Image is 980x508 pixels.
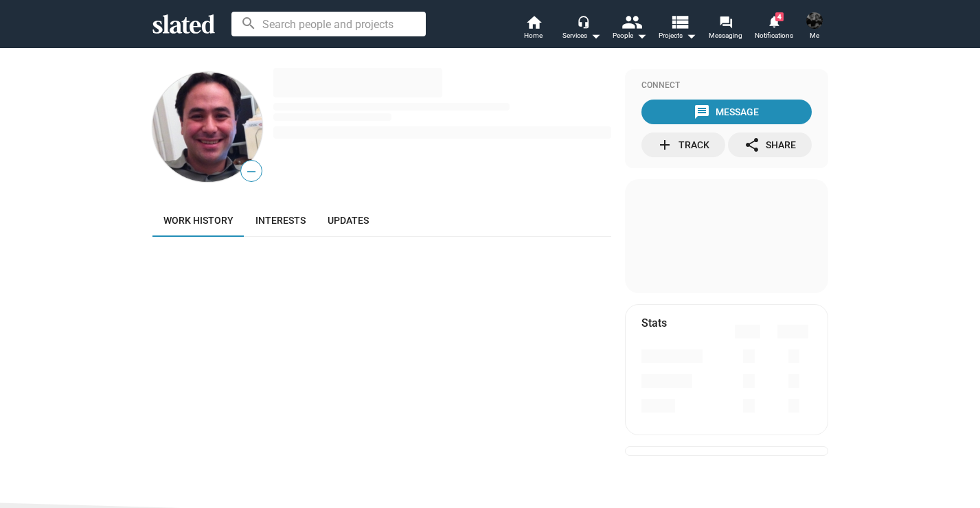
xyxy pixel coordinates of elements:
mat-icon: people [621,12,641,32]
span: Projects [659,27,696,44]
span: Work history [163,215,233,226]
mat-icon: message [694,104,710,120]
mat-icon: view_list [669,12,689,32]
span: Notifications [755,27,793,44]
mat-icon: notifications [767,14,780,27]
button: Neymarc BrothersMe [798,10,831,45]
button: Share [728,132,812,157]
mat-icon: arrow_drop_down [683,27,699,44]
a: Updates [317,204,380,237]
div: Services [562,27,601,44]
span: Interests [255,215,306,226]
a: Interests [244,204,317,237]
button: Services [558,14,606,44]
div: Share [744,132,796,157]
mat-icon: add [657,137,673,153]
a: Work history [152,204,244,237]
span: Home [524,27,543,44]
button: Message [641,100,812,124]
span: — [241,163,262,181]
div: Message [694,100,759,124]
input: Search people and projects [231,12,426,36]
mat-icon: arrow_drop_down [587,27,604,44]
button: People [606,14,654,44]
a: Messaging [702,14,750,44]
span: Messaging [709,27,742,44]
mat-card-title: Stats [641,316,667,330]
div: People [613,27,647,44]
a: Home [510,14,558,44]
a: 4Notifications [750,14,798,44]
span: 4 [775,12,784,21]
span: Me [810,27,819,44]
mat-icon: home [525,14,542,30]
mat-icon: arrow_drop_down [633,27,650,44]
div: Connect [641,80,812,91]
div: Track [657,132,709,157]
button: Projects [654,14,702,44]
button: Track [641,132,725,157]
mat-icon: forum [719,15,732,28]
mat-icon: share [744,137,760,153]
mat-icon: headset_mic [577,15,589,27]
span: Updates [328,215,369,226]
img: Neymarc Brothers [806,12,823,29]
